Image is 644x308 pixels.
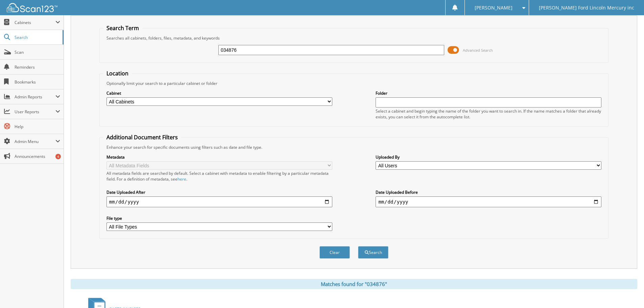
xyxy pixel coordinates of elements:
label: Uploaded By [376,154,601,160]
div: Searches all cabinets, folders, files, metadata, and keywords [103,35,605,41]
div: Select a cabinet and begin typing the name of the folder you want to search in. If the name match... [376,108,601,120]
legend: Location [103,70,132,77]
span: Announcements [15,153,60,159]
div: 4 [55,154,61,159]
label: Metadata [106,154,332,160]
label: Date Uploaded Before [376,189,601,195]
span: Scan [15,49,60,55]
input: end [376,196,601,207]
span: Help [15,124,60,129]
div: Enhance your search for specific documents using filters such as date and file type. [103,144,605,150]
label: File type [106,215,332,221]
span: Admin Menu [15,139,55,144]
legend: Search Term [103,24,142,32]
button: Clear [319,246,350,259]
span: Advanced Search [463,48,493,53]
img: scan123-logo-white.svg [7,3,57,12]
label: Date Uploaded After [106,189,332,195]
legend: Additional Document Filters [103,134,181,141]
input: start [106,196,332,207]
div: Optionally limit your search to a particular cabinet or folder [103,80,605,86]
div: All metadata fields are searched by default. Select a cabinet with metadata to enable filtering b... [106,170,332,182]
label: Folder [376,90,601,96]
a: here [177,176,186,182]
span: Reminders [15,64,60,70]
span: [PERSON_NAME] Ford Lincoln Mercury inc [539,6,634,10]
div: Matches found for "034876" [71,279,637,289]
span: User Reports [15,109,55,115]
span: Cabinets [15,20,55,25]
label: Cabinet [106,90,332,96]
span: Admin Reports [15,94,55,100]
button: Search [358,246,388,259]
span: Bookmarks [15,79,60,85]
span: [PERSON_NAME] [475,6,512,10]
span: Search [15,34,59,40]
